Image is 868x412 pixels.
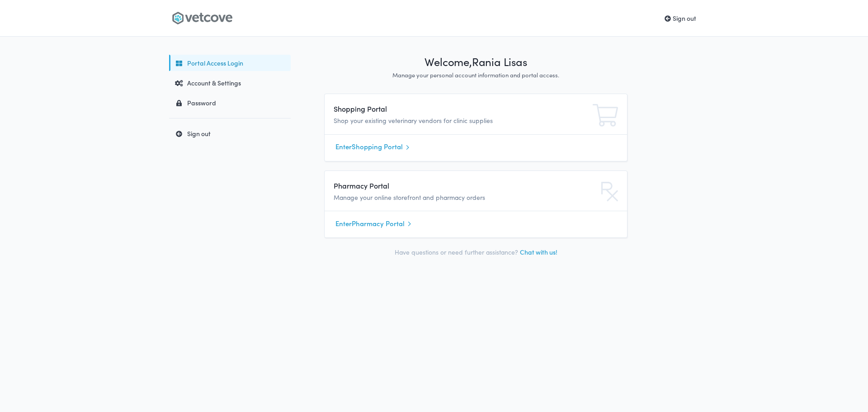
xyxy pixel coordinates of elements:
[335,140,616,154] a: EnterShopping Portal
[169,95,291,111] a: Password
[334,116,523,126] p: Shop your existing veterinary vendors for clinic supplies
[169,55,291,71] a: Portal Access Login
[171,78,286,87] div: Account & Settings
[335,217,616,230] a: EnterPharmacy Portal
[171,98,286,107] div: Password
[334,180,523,191] h4: Pharmacy Portal
[324,247,627,257] p: Have questions or need further assistance?
[169,75,291,91] a: Account & Settings
[334,103,523,114] h4: Shopping Portal
[169,125,291,142] a: Sign out
[171,58,286,67] div: Portal Access Login
[324,55,627,69] h1: Welcome, Rania Lisas
[324,71,627,80] p: Manage your personal account information and portal access.
[520,247,557,256] a: Chat with us!
[334,193,523,203] p: Manage your online storefront and pharmacy orders
[665,14,696,23] a: Sign out
[171,129,286,138] div: Sign out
